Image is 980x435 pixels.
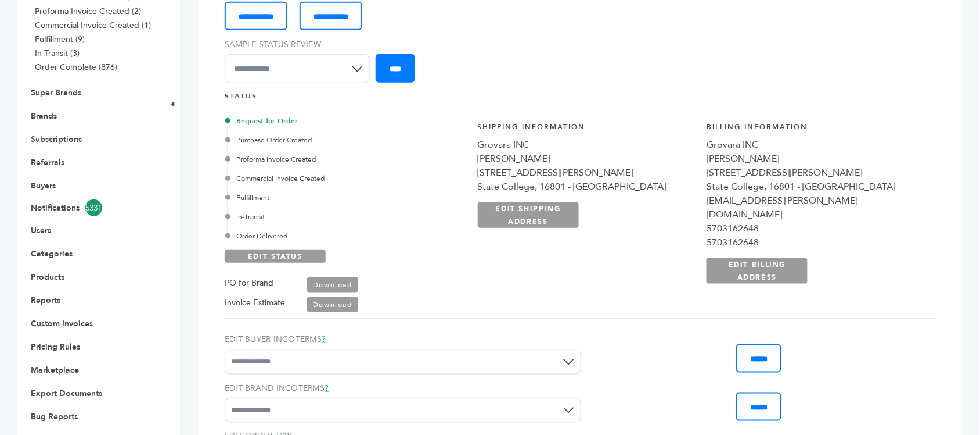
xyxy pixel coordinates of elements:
a: Commercial Invoice Created (1) [35,20,151,31]
a: In-Transit (3) [35,48,80,59]
a: Marketplace [31,365,79,376]
a: Custom Invoices [31,318,93,329]
div: Proforma Invoice Created [228,154,465,165]
div: [STREET_ADDRESS][PERSON_NAME] [478,166,696,180]
a: Download [307,297,358,312]
div: [STREET_ADDRESS][PERSON_NAME] [707,166,924,180]
a: Download [307,277,358,293]
a: Subscriptions [31,134,82,145]
a: Fulfillment (9) [35,34,85,45]
div: Request for Order [228,116,465,126]
a: Export Documents [31,388,102,399]
span: 5331 [85,199,102,216]
div: 5703162648 [707,236,924,249]
a: Order Complete (876) [35,62,117,73]
a: Products [31,272,64,283]
a: EDIT BILLING ADDRESS [707,258,808,284]
a: Reports [31,295,60,306]
a: ? [325,383,329,394]
h4: Shipping Information [478,122,696,138]
label: PO for Brand [225,276,273,290]
a: Referrals [31,157,64,168]
label: Sample Status Review [225,39,376,51]
a: EDIT STATUS [225,250,326,263]
a: Proforma Invoice Created (2) [35,6,141,17]
a: Buyers [31,180,56,191]
h4: Billing Information [707,122,924,138]
a: Categories [31,248,73,259]
div: State College, 16801 - [GEOGRAPHIC_DATA] [707,180,924,194]
a: ? [322,334,326,345]
div: [PERSON_NAME] [478,152,696,166]
label: EDIT BRAND INCOTERMS [225,383,581,394]
div: Grovara INC [478,138,696,152]
a: Notifications5331 [31,199,149,216]
div: Order Delivered [228,231,465,241]
h4: STATUS [225,91,937,107]
div: State College, 16801 - [GEOGRAPHIC_DATA] [478,180,696,194]
label: EDIT BUYER INCOTERMS [225,334,581,345]
a: Super Brands [31,87,81,98]
a: Bug Reports [31,411,78,422]
div: [PERSON_NAME] [707,152,924,166]
a: Brands [31,110,57,122]
a: EDIT SHIPPING ADDRESS [478,202,579,228]
div: 5703162648 [707,222,924,236]
label: Invoice Estimate [225,296,285,310]
div: Purchase Order Created [228,135,465,145]
a: Pricing Rules [31,341,80,352]
div: In-Transit [228,212,465,222]
div: [EMAIL_ADDRESS][PERSON_NAME][DOMAIN_NAME] [707,194,924,222]
a: Users [31,225,51,236]
div: Fulfillment [228,192,465,203]
div: Grovara INC [707,138,924,152]
div: Commercial Invoice Created [228,173,465,184]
